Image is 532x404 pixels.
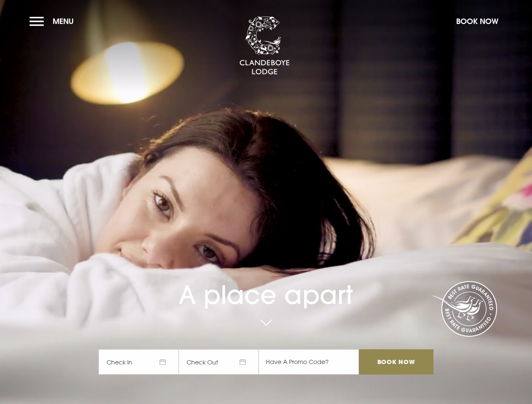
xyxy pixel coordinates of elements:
span: Check Out [179,349,259,375]
span: Check In [99,349,179,375]
img: Clandeboye Lodge [239,16,290,75]
button: Menu [29,12,78,30]
input: Book Now [359,349,433,375]
span: Menu [53,16,74,26]
button: Book Now [452,12,503,30]
input: Have A Promo Code? [259,349,359,375]
h1: A place apart [99,255,433,310]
